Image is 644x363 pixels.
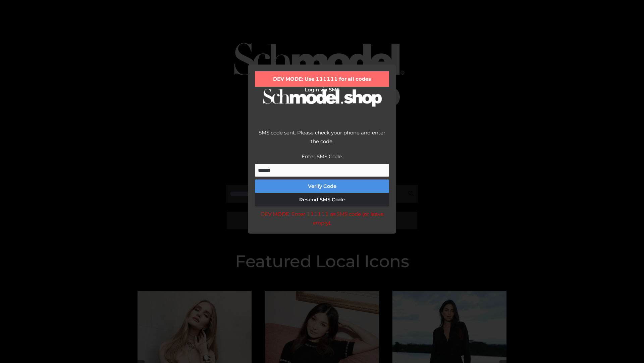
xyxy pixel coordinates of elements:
[255,128,389,152] div: SMS code sent. Please check your phone and enter the code.
[255,71,389,87] div: DEV MODE: Use 111111 for all codes
[255,193,389,206] button: Resend SMS Code
[255,87,389,93] h2: Login via SMS
[255,210,389,227] div: DEV MODE: Enter 111111 as SMS code (or leave empty).
[302,153,343,160] label: Enter SMS Code:
[255,179,389,193] button: Verify Code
